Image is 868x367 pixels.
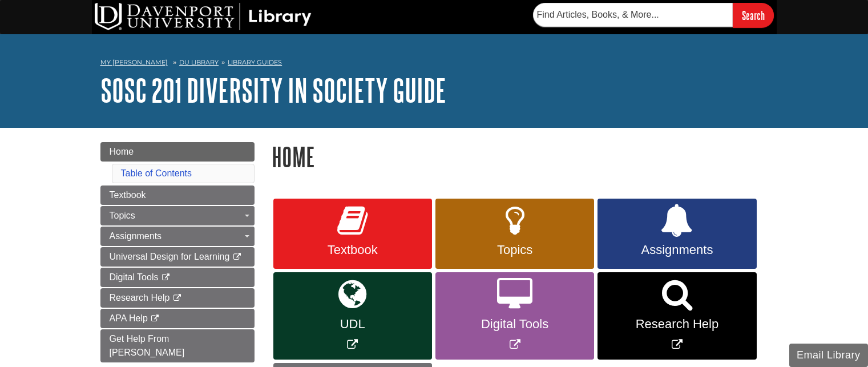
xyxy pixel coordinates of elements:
a: Link opens in new window [435,272,594,360]
a: Digital Tools [100,268,255,287]
a: Link opens in new window [273,272,432,360]
a: Topics [100,206,255,225]
i: This link opens in a new window [172,295,182,302]
i: This link opens in a new window [232,253,242,261]
input: Find Articles, Books, & More... [533,3,733,27]
span: Digital Tools [444,317,586,332]
a: Assignments [100,227,255,246]
span: Universal Design for Learning [110,252,230,261]
span: Assignments [110,231,162,241]
button: Email Library [789,344,868,367]
nav: breadcrumb [100,55,768,73]
span: Research Help [606,317,748,332]
a: Assignments [597,199,756,269]
span: UDL [282,317,423,332]
form: Searches DU Library's articles, books, and more [533,3,774,27]
span: APA Help [110,313,148,323]
span: Digital Tools [110,272,159,282]
a: Table of Contents [121,168,192,178]
i: This link opens in a new window [150,315,160,322]
a: Research Help [100,288,255,308]
span: Home [110,147,134,156]
span: Topics [110,211,135,220]
h1: Home [272,142,768,171]
a: Textbook [273,199,432,269]
a: Link opens in new window [597,272,756,360]
a: Textbook [100,185,255,205]
span: Research Help [110,293,170,303]
a: Get Help From [PERSON_NAME] [100,329,255,362]
span: Get Help From [PERSON_NAME] [110,334,185,357]
img: DU Library [95,3,312,30]
a: Library Guides [228,58,282,66]
a: Universal Design for Learning [100,247,255,267]
a: DU Library [179,58,219,66]
span: Topics [444,243,586,257]
a: Home [100,142,255,162]
a: My [PERSON_NAME] [100,58,168,67]
i: This link opens in a new window [161,274,171,281]
span: Assignments [606,243,748,257]
input: Search [733,3,774,27]
a: SOSC 201 Diversity in Society Guide [100,72,446,108]
span: Textbook [110,190,146,200]
a: Topics [435,199,594,269]
a: APA Help [100,309,255,328]
span: Textbook [282,243,423,257]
